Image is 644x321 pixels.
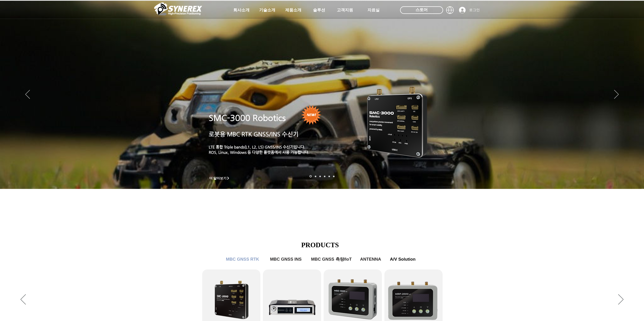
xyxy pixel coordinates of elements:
[267,254,305,264] a: MBC GNSS INS
[313,8,325,13] span: 솔루션
[226,257,259,262] span: MBC GNSS RTK
[416,7,428,13] span: 스토어
[154,1,202,16] img: 씨너렉스_White_simbol_대지 1.png
[467,8,482,13] span: 로그인
[301,241,339,249] span: PRODUCTS
[308,175,336,178] nav: 슬라이드
[358,254,383,264] a: ANTENNA
[306,5,332,15] a: 솔루션
[209,176,227,181] span: 더 알아보기
[255,5,280,15] a: 기술소개
[209,150,309,154] a: ROS, Linux, Windows 등 다양한 플랫폼에서 사용 가능합니다.
[229,5,254,15] a: 회사소개
[209,145,305,149] a: LTE 통합 Triple bands(L1, L2, L5) GNSS/INS 수신기입니다.
[315,176,316,177] a: 드론 8 - SMC 2000
[328,176,330,177] a: 로봇
[209,131,299,137] a: 로봇용 MBC RTK GNSS/INS 수신기
[455,5,483,15] button: 로그인
[360,257,381,262] span: ANTENNA
[360,79,435,164] img: KakaoTalk_20241224_155801212.png
[367,8,380,13] span: 자료실
[618,294,624,305] button: 다음
[386,254,419,264] a: A/V Solution
[259,8,275,13] span: 기술소개
[20,294,26,305] button: 이전
[233,8,250,13] span: 회사소개
[25,90,30,100] button: 이전
[285,8,301,13] span: 제품소개
[307,254,356,264] a: MBC GNSS 측량/IoT
[333,176,335,177] a: 정밀농업
[281,5,306,15] a: 제품소개
[270,257,302,262] span: MBC GNSS INS
[309,175,312,178] a: 로봇- SMC 2000
[337,8,353,13] span: 고객지원
[400,6,443,14] div: 스토어
[361,5,386,15] a: 자료실
[319,176,321,177] a: 측량 IoT
[332,5,358,15] a: 고객지원
[209,113,286,123] a: SMC-3000 Robotics
[614,90,619,100] button: 다음
[324,176,325,177] a: 자율주행
[311,256,352,262] span: MBC GNSS 측량/IoT
[207,175,232,181] a: 더 알아보기
[390,257,416,262] span: A/V Solution
[222,254,263,264] a: MBC GNSS RTK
